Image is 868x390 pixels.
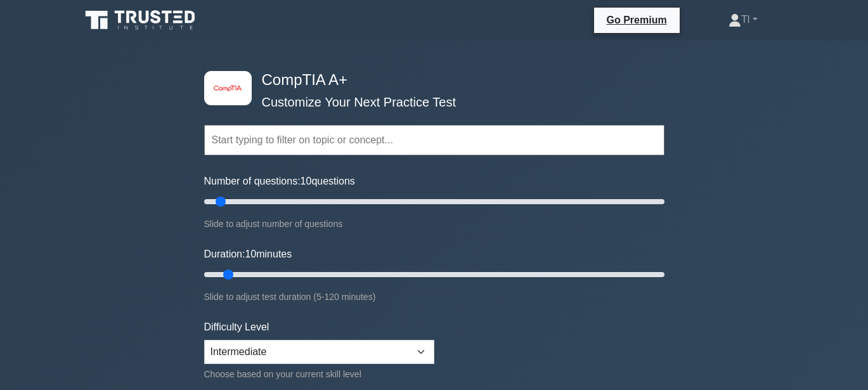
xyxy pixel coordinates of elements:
label: Difficulty Level [204,320,269,335]
div: Choose based on your current skill level [204,367,434,382]
label: Number of questions: questions [204,174,355,189]
label: Duration: minutes [204,247,292,262]
div: Slide to adjust number of questions [204,216,664,231]
h4: CompTIA A+ [257,71,602,89]
span: 10 [301,176,312,186]
input: Start typing to filter on topic or concept... [204,125,664,155]
a: Tl [698,7,787,32]
a: Go Premium [599,12,675,28]
div: Slide to adjust test duration (5-120 minutes) [204,289,664,304]
span: 10 [245,249,256,259]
